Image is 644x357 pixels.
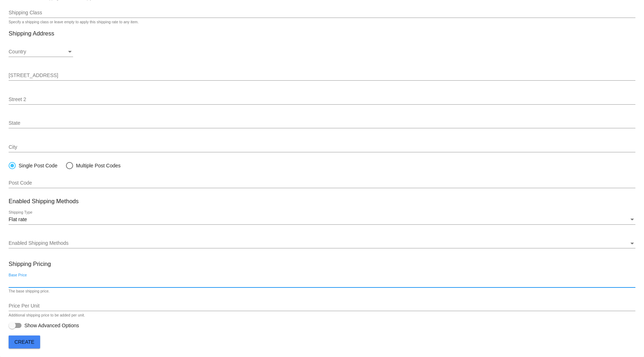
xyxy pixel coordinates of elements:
[9,241,635,246] mat-select: Enabled Shipping Methods
[24,322,79,329] span: Show Advanced Options
[9,313,85,318] div: Additional shipping price to be added per unit.
[9,240,68,246] span: Enabled Shipping Methods
[9,73,635,78] input: Street 1
[14,339,34,345] span: Create
[9,198,635,205] h3: Enabled Shipping Methods
[9,49,26,54] span: Country
[9,217,635,223] mat-select: Shipping Type
[9,216,27,222] span: Flat rate
[9,335,40,348] button: Create
[9,20,139,24] div: Specify a shipping class or leave empty to apply this shipping rate to any item.
[9,289,49,294] div: The base shipping price.
[9,144,635,150] input: City
[16,163,57,168] div: Single Post Code
[9,97,635,103] input: Street 2
[9,180,635,186] input: Post Code
[9,10,635,16] input: Shipping Class
[9,49,73,55] mat-select: Country
[9,280,635,285] input: Base Price
[9,303,635,309] input: Price Per Unit
[9,30,635,37] h3: Shipping Address
[9,120,635,126] input: State
[9,261,635,267] h3: Shipping Pricing
[73,163,121,168] div: Multiple Post Codes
